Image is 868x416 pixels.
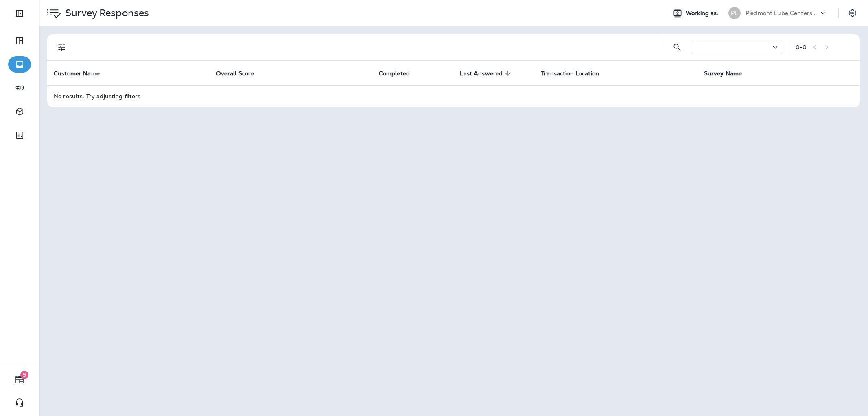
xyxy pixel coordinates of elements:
p: Piedmont Lube Centers LLC [746,10,819,16]
span: Transaction Location [541,70,599,77]
span: Transaction Location [541,70,610,77]
td: No results. Try adjusting filters [47,85,860,107]
span: Overall Score [216,70,265,77]
button: Settings [845,6,860,20]
div: PL [728,7,741,19]
span: Survey Name [704,70,742,77]
span: Completed [379,70,410,77]
span: Customer Name [54,70,100,77]
span: Last Answered [460,70,503,77]
span: Customer Name [54,70,110,77]
span: 5 [20,371,28,379]
button: 5 [8,372,31,388]
span: Completed [379,70,420,77]
span: Working as: [686,10,720,17]
button: Search Survey Responses [669,39,685,55]
span: Survey Name [704,70,753,77]
div: 0 - 0 [796,44,807,51]
span: Overall Score [216,70,254,77]
p: Survey Responses [62,7,149,19]
span: Last Answered [460,70,513,77]
button: Filters [54,39,70,55]
button: Expand Sidebar [8,5,31,22]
